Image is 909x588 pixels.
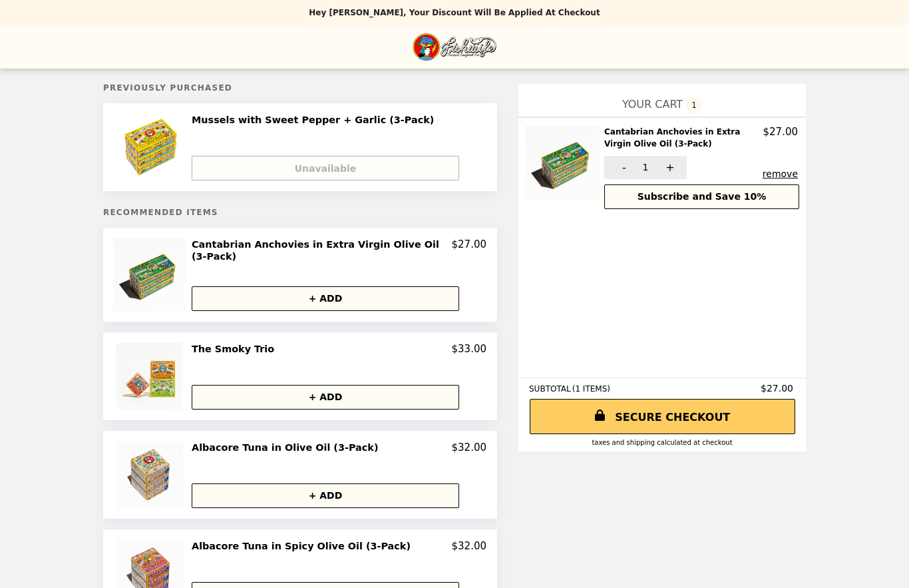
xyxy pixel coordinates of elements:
img: Mussels with Sweet Pepper + Garlic (3-Pack) [116,114,186,180]
span: $27.00 [761,383,795,394]
img: Cantabrian Anchovies in Extra Virgin Olive Oil (3-Pack) [525,126,603,200]
p: Hey [PERSON_NAME], your discount will be applied at checkout [309,8,600,17]
h2: Mussels with Sweet Pepper + Garlic (3-Pack) [192,114,439,126]
p: $32.00 [452,540,487,552]
button: + ADD [192,385,459,410]
h2: Albacore Tuna in Olive Oil (3-Pack) [192,441,383,453]
h2: Albacore Tuna in Spicy Olive Oil (3-Pack) [192,540,416,552]
span: 1 [643,162,649,172]
button: Subscribe and Save 10% [604,184,799,209]
p: $27.00 [452,238,487,263]
span: ( 1 ITEMS ) [572,384,610,394]
div: Taxes and Shipping calculated at checkout [529,439,795,446]
h5: Previously Purchased [103,83,497,93]
button: + ADD [192,483,459,508]
button: - [604,156,641,179]
img: Cantabrian Anchovies in Extra Virgin Olive Oil (3-Pack) [113,238,189,311]
img: Albacore Tuna in Olive Oil (3-Pack) [116,441,186,508]
span: 1 [686,97,702,113]
h2: Cantabrian Anchovies in Extra Virgin Olive Oil (3-Pack) [192,238,452,263]
h2: Cantabrian Anchovies in Extra Virgin Olive Oil (3-Pack) [604,126,763,150]
p: $33.00 [452,343,487,355]
span: YOUR CART [622,98,683,111]
p: $32.00 [452,441,487,453]
button: + ADD [192,286,459,311]
a: SECURE CHECKOUT [530,399,795,434]
img: The Smoky Trio [116,343,186,410]
button: + [650,156,687,179]
p: $27.00 [763,126,799,138]
h2: The Smoky Trio [192,343,279,355]
button: remove [763,168,798,179]
span: SUBTOTAL [529,384,572,394]
img: Brand Logo [413,33,496,61]
h5: Recommended Items [103,208,497,217]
